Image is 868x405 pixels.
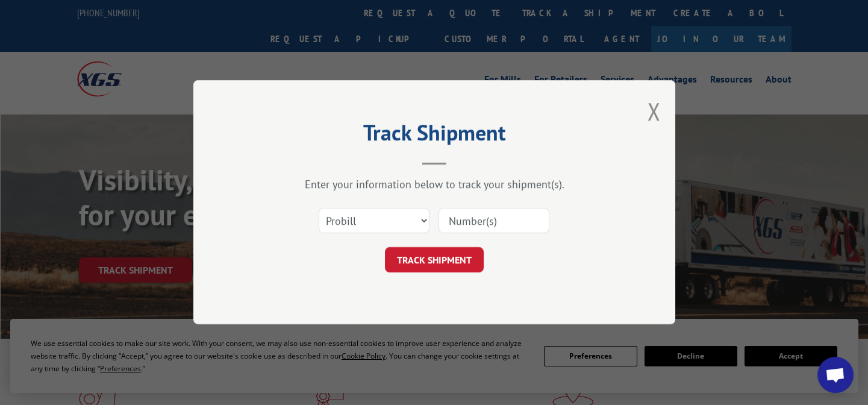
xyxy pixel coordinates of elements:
[647,95,660,127] button: Close modal
[385,248,484,273] button: TRACK SHIPMENT
[439,209,549,234] input: Number(s)
[817,357,854,393] div: Open chat
[254,124,615,147] h2: Track Shipment
[254,178,615,192] div: Enter your information below to track your shipment(s).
